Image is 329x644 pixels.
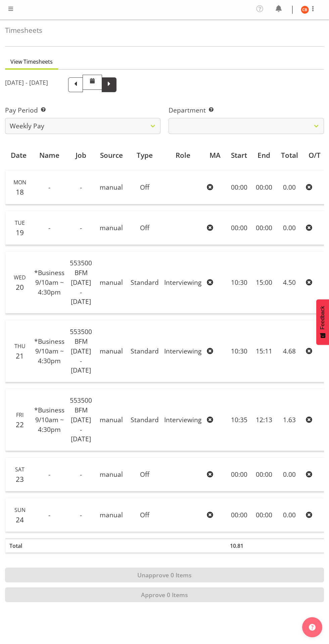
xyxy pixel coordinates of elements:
td: 00:00 [226,171,252,204]
div: Date [11,150,27,160]
td: 4.68 [276,320,303,382]
div: Type [133,150,156,160]
td: 10:30 [226,252,252,314]
label: Department [169,106,324,115]
div: Role [167,150,199,160]
span: 19 [16,228,24,237]
span: Wed [14,274,26,281]
span: Tue [15,219,25,227]
td: 10:30 [226,320,252,382]
td: 00:00 [226,498,252,532]
button: Feedback - Show survey [316,299,329,345]
td: 00:00 [252,458,276,492]
td: 15:11 [252,320,276,382]
span: Sun [14,506,26,514]
span: - [80,183,82,192]
td: Off [128,171,161,204]
span: manual [100,223,123,232]
button: Unapprove 0 Items [5,568,324,582]
span: Unapprove 0 Items [137,571,192,579]
td: Standard [128,252,161,314]
div: Job [73,150,90,160]
span: Feedback [320,306,326,329]
div: End [257,150,270,160]
span: - [48,223,50,232]
td: 4.50 [276,252,303,314]
span: 23 [16,474,24,484]
img: help-xxl-2.png [309,624,316,631]
span: *Business 9/10am ~ 4:30pm [34,405,64,434]
span: View Timesheets [10,58,53,66]
span: - [48,470,50,479]
td: Off [128,458,161,492]
span: Thu [14,342,26,350]
span: manual [100,510,123,519]
td: 0.00 [276,498,303,532]
span: 20 [16,282,24,292]
span: - [48,183,50,192]
span: - [80,470,82,479]
img: chelsea-bartlett11426.jpg [301,6,309,14]
span: 553500 BFM [DATE] - [DATE] [70,327,92,375]
td: 00:00 [226,211,252,245]
div: Start [231,150,247,160]
span: - [80,223,82,232]
td: 12:13 [252,389,276,451]
div: Total [281,150,298,160]
h4: Timesheets [5,26,319,34]
span: *Business 9/10am ~ 4:30pm [34,337,64,365]
span: manual [100,415,123,424]
th: 10.81 [226,538,252,553]
td: 0.00 [276,171,303,204]
span: manual [100,183,123,192]
td: 15:00 [252,252,276,314]
label: Pay Period [5,106,160,115]
td: 00:00 [252,211,276,245]
span: 21 [16,351,24,361]
span: 24 [16,515,24,524]
td: 10:35 [226,389,252,451]
span: Sat [15,466,25,473]
span: manual [100,470,123,479]
div: MA [209,150,221,160]
span: Mon [13,179,26,186]
span: 553500 BFM [DATE] - [DATE] [70,396,92,443]
td: 00:00 [252,498,276,532]
span: *Business 9/10am ~ 4:30pm [34,268,64,297]
td: Standard [128,320,161,382]
span: - [48,510,50,519]
span: 18 [16,187,24,197]
td: 1.63 [276,389,303,451]
button: Approve 0 Items [5,587,324,602]
span: - [80,510,82,519]
span: manual [100,278,123,287]
h5: [DATE] - [DATE] [5,79,48,86]
div: O/T [309,150,321,160]
td: Off [128,211,161,245]
th: Total [5,538,32,553]
span: 22 [16,420,24,429]
div: Source [100,150,123,160]
span: manual [100,346,123,356]
span: Fri [16,411,23,418]
td: 00:00 [226,458,252,492]
td: 00:00 [252,171,276,204]
td: 0.00 [276,458,303,492]
td: Standard [128,389,161,451]
div: Name [37,150,62,160]
span: 553500 BFM [DATE] - [DATE] [70,258,92,306]
span: Interviewing [164,346,201,356]
span: Interviewing [164,278,201,287]
span: Approve 0 Items [141,591,188,599]
td: 0.00 [276,211,303,245]
td: Off [128,498,161,532]
span: Interviewing [164,415,201,424]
